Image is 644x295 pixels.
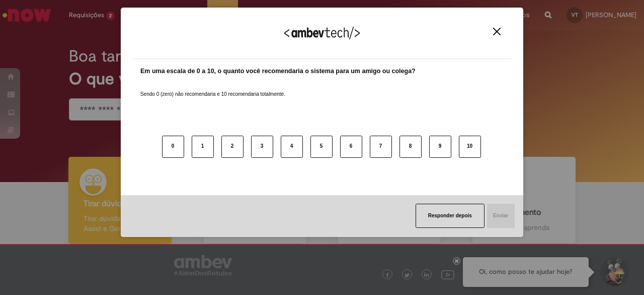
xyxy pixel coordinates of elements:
button: 0 [162,136,184,158]
button: 6 [340,136,362,158]
button: 4 [281,136,303,158]
img: Logo Ambevtech [284,27,360,39]
button: Responder depois [416,204,485,228]
label: Em uma escala de 0 a 10, o quanto você recomendaria o sistema para um amigo ou colega? [140,67,416,76]
button: 8 [399,136,422,158]
button: 5 [310,136,333,158]
button: 10 [459,136,481,158]
button: 7 [370,136,392,158]
button: 2 [221,136,244,158]
img: Close [493,28,501,35]
button: 3 [251,136,273,158]
button: Close [490,27,504,36]
label: Sendo 0 (zero) não recomendaria e 10 recomendaria totalmente. [140,79,285,98]
button: 1 [192,136,214,158]
button: 9 [429,136,451,158]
